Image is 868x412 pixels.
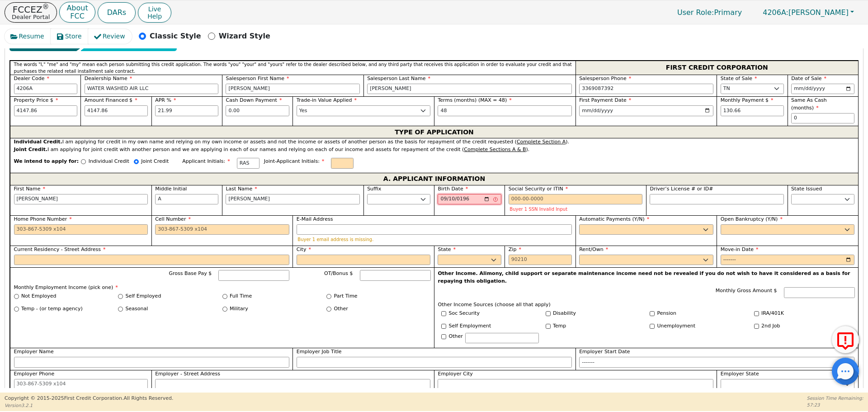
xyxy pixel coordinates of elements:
span: Monthly Gross Amount $ [716,288,777,294]
input: YYYY-MM-DD [438,194,501,205]
span: Help [147,13,162,20]
span: APR % [155,97,176,103]
span: Social Security or ITIN [509,186,568,192]
span: Salesperson Last Name [367,76,430,81]
p: Buyer 1 SSN Invalid Input [509,207,642,212]
span: Salesperson Phone [579,76,631,81]
span: Driver’s License # or ID# [650,186,713,192]
span: Cash Down Payment [226,97,282,103]
span: Suffix [367,186,381,192]
label: Pension [657,310,676,317]
input: 303-867-5309 x104 [579,84,713,95]
input: Y/N [546,311,551,316]
span: Joint-Applicant Initials: [264,158,325,164]
u: Complete Section A [517,139,566,145]
input: YYYY-MM-DD [579,105,713,116]
label: Self Employment [449,322,491,330]
span: First Name [14,186,46,192]
span: State Issued [791,186,822,192]
span: Trade-in Value Applied [297,97,357,103]
p: Individual Credit [89,158,129,166]
p: 57:23 [807,402,863,408]
button: DARs [98,2,136,23]
input: Y/N [754,324,759,329]
span: A. APPLICANT INFORMATION [383,173,485,185]
input: Hint: 130.66 [721,105,784,116]
p: Version 3.2.1 [5,402,173,409]
input: Y/N [650,324,655,329]
button: LiveHelp [138,3,171,23]
label: IRA/401K [761,310,784,317]
span: Employer City [438,371,472,377]
input: 000-00-0000 [509,194,643,205]
span: Dealership Name [85,76,132,81]
span: State [438,246,456,252]
a: FCCEZ®Dealer Portal [5,2,57,23]
input: xx.xx% [155,105,218,116]
label: Full Time [230,293,252,300]
input: Y/N [754,311,759,316]
p: FCCEZ [12,5,50,14]
span: Automatic Payments (Y/N) [579,216,649,222]
button: Store [51,29,89,44]
input: Y/N [650,311,655,316]
button: Report Error to FCC [832,326,859,353]
span: Employer State [721,371,759,377]
input: 0 [791,113,854,124]
label: Other [449,333,463,341]
label: Part Time [334,293,358,300]
span: Resume [19,32,44,41]
span: Middle Initial [155,186,187,192]
span: Open Bankruptcy (Y/N) [721,216,783,222]
p: Monthly Employment Income (pick one) [14,284,431,292]
strong: Joint Credit. [14,147,47,152]
input: YYYY-MM-DD [579,357,854,368]
input: Y/N [441,311,446,316]
span: Applicant Initials: [182,158,230,164]
p: Joint Credit [141,158,169,166]
span: Employer Name [14,349,54,355]
span: Salesperson First Name [226,76,289,81]
span: Employer Start Date [579,349,630,355]
input: Y/N [441,324,446,329]
span: Amount Financed $ [85,97,137,103]
span: Last Name [226,186,257,192]
label: Military [230,305,248,313]
p: Buyer 1 email address is missing. [297,237,571,242]
label: Other [334,305,348,313]
input: YYYY-MM-DD [721,255,855,265]
span: Zip [509,246,521,252]
p: Session Time Remaining: [807,395,863,402]
p: Copyright © 2015- 2025 First Credit Corporation. [5,395,173,403]
label: Self Employed [126,293,161,300]
button: AboutFCC [59,2,95,23]
span: Rent/Own [579,246,608,252]
span: Gross Base Pay $ [169,270,212,276]
a: User Role:Primary [668,4,751,21]
span: Review [103,32,125,41]
label: Temp - (or temp agency) [21,305,83,313]
div: The words "I," "me" and "my" mean each person submitting this credit application. The words "you"... [10,61,576,75]
span: OT/Bonus $ [324,270,353,276]
span: Monthly Payment $ [721,97,774,103]
p: Other Income Sources (choose all that apply) [438,301,855,309]
label: Temp [553,322,566,330]
span: City [297,246,311,252]
span: Employer Job Title [297,349,342,355]
span: Employer - Street Address [155,371,220,377]
span: First Payment Date [579,97,631,103]
button: Review [88,29,132,44]
label: Unemployment [657,322,696,330]
span: Cell Number [155,216,191,222]
span: 4206A: [763,8,788,17]
input: 303-867-5309 x104 [155,224,289,235]
a: 4206A:[PERSON_NAME] [753,5,863,19]
span: Dealer Code [14,76,49,81]
span: All Rights Reserved. [123,395,173,401]
p: Classic Style [150,31,201,42]
span: [PERSON_NAME] [763,8,849,17]
button: Resume [5,29,51,44]
span: Employer Phone [14,371,55,377]
span: Move-in Date [721,246,759,252]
